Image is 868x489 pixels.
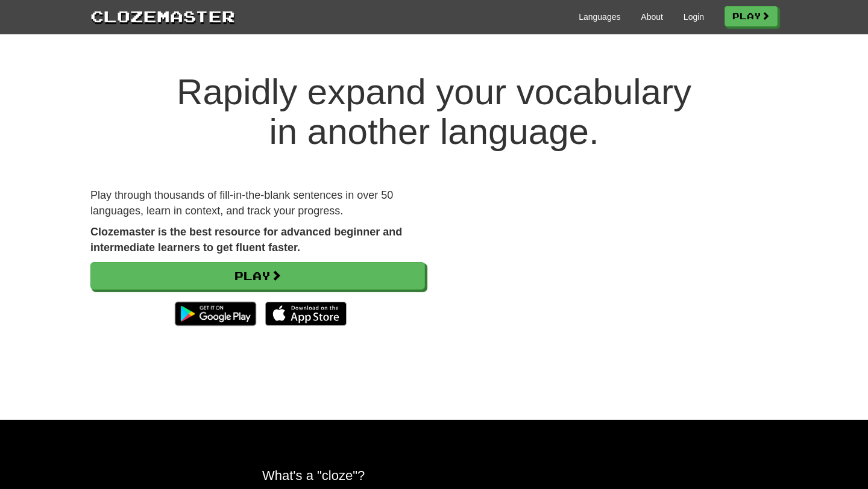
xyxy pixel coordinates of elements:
[90,5,235,27] a: Clozemaster
[641,11,663,23] a: About
[90,226,402,254] strong: Clozemaster is the best resource for advanced beginner and intermediate learners to get fluent fa...
[262,468,606,483] h2: What's a "cloze"?
[579,11,620,23] a: Languages
[684,11,704,23] a: Login
[725,6,778,26] a: Play
[90,188,425,219] p: Play through thousands of fill-in-the-blank sentences in over 50 languages, learn in context, and...
[265,302,347,326] img: Download_on_the_App_Store_Badge_US-UK_135x40-25178aeef6eb6b83b96f5f2d004eda3bffbb37122de64afbaef7...
[169,296,262,332] img: Get it on Google Play
[90,262,425,290] a: Play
